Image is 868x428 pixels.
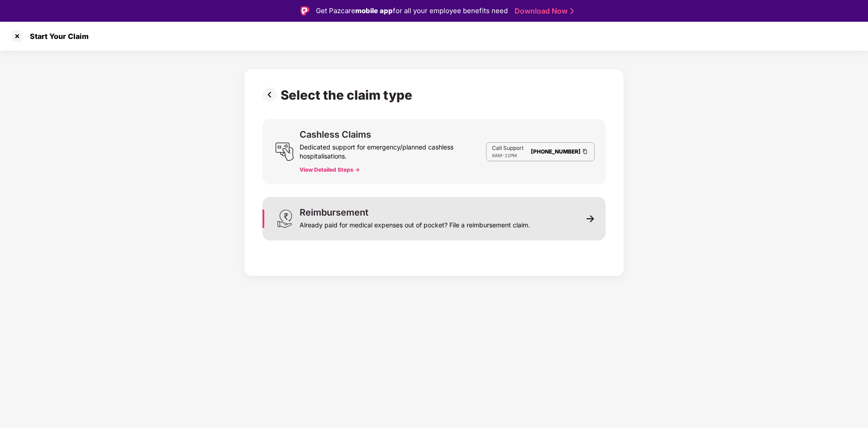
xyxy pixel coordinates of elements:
strong: mobile app [355,6,393,15]
div: Select the claim type [281,87,416,103]
img: svg+xml;base64,PHN2ZyB3aWR0aD0iMjQiIGhlaWdodD0iMzEiIHZpZXdCb3g9IjAgMCAyNCAzMSIgZmlsbD0ibm9uZSIgeG... [275,209,294,228]
button: View Detailed Steps -> [300,166,360,173]
div: - [492,152,524,159]
p: Call Support [492,144,524,152]
div: Dedicated support for emergency/planned cashless hospitalisations. [300,139,486,161]
div: Start Your Claim [24,32,89,41]
img: Stroke [570,6,574,16]
img: svg+xml;base64,PHN2ZyBpZD0iUHJldi0zMngzMiIgeG1sbnM9Imh0dHA6Ly93d3cudzMub3JnLzIwMDAvc3ZnIiB3aWR0aD... [262,87,281,102]
span: 11PM [505,153,517,158]
div: Reimbursement [300,208,368,217]
div: Get Pazcare for all your employee benefits need [316,5,508,16]
img: svg+xml;base64,PHN2ZyB3aWR0aD0iMjQiIGhlaWdodD0iMjUiIHZpZXdCb3g9IjAgMCAyNCAyNSIgZmlsbD0ibm9uZSIgeG... [275,142,294,161]
span: 8AM [492,153,502,158]
a: Download Now [515,6,571,16]
div: Already paid for medical expenses out of pocket? File a reimbursement claim. [300,217,530,230]
img: svg+xml;base64,PHN2ZyB3aWR0aD0iMTEiIGhlaWdodD0iMTEiIHZpZXdCb3g9IjAgMCAxMSAxMSIgZmlsbD0ibm9uZSIgeG... [587,215,595,223]
img: Logo [300,6,310,15]
img: Clipboard Icon [582,148,589,155]
div: Cashless Claims [300,130,371,139]
a: [PHONE_NUMBER] [531,148,581,155]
